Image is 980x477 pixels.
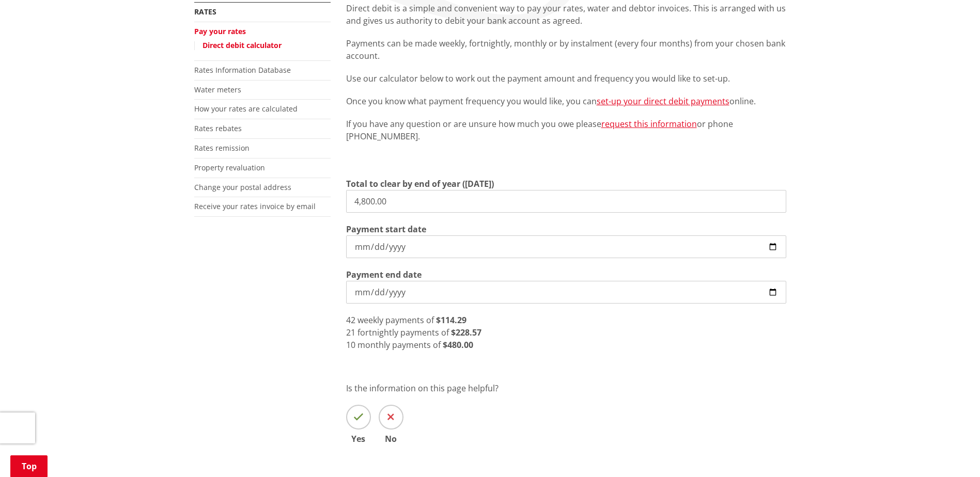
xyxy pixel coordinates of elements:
a: request this information [601,118,697,130]
a: Water meters [194,85,241,94]
a: How your rates are calculated [194,104,298,114]
p: Payments can be made weekly, fortnightly, monthly or by instalment (every four months) from your ... [346,37,786,62]
label: Payment end date [346,268,422,281]
a: Direct debit calculator [203,40,282,50]
span: Yes [346,435,371,443]
a: Rates remission [194,143,250,153]
a: set-up your direct debit payments [597,96,729,107]
span: monthly payments of [357,339,441,351]
span: 10 [346,339,355,351]
a: Top [10,455,48,477]
label: Payment start date [346,223,426,235]
a: Rates Information Database [194,65,291,75]
a: Change your postal address [194,182,291,192]
span: 21 [346,327,355,338]
p: Direct debit is a simple and convenient way to pay your rates, water and debtor invoices. This is... [346,2,786,27]
iframe: Messenger Launcher [932,434,970,471]
a: Pay your rates [194,26,246,36]
strong: $228.57 [451,327,481,338]
strong: $114.29 [436,314,466,326]
span: No [379,435,403,443]
strong: $480.00 [443,339,473,351]
label: Total to clear by end of year ([DATE]) [346,178,494,190]
span: 42 [346,314,355,326]
a: Rates rebates [194,123,242,133]
span: fortnightly payments of [357,327,449,338]
p: Is the information on this page helpful? [346,382,786,394]
span: weekly payments of [357,314,434,326]
a: Receive your rates invoice by email [194,201,316,211]
a: Property revaluation [194,163,265,172]
p: If you have any question or are unsure how much you owe please or phone [PHONE_NUMBER]. [346,118,786,142]
p: Use our calculator below to work out the payment amount and frequency you would like to set-up. [346,72,786,85]
p: Once you know what payment frequency you would like, you can online. [346,95,786,107]
a: Rates [194,7,216,17]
